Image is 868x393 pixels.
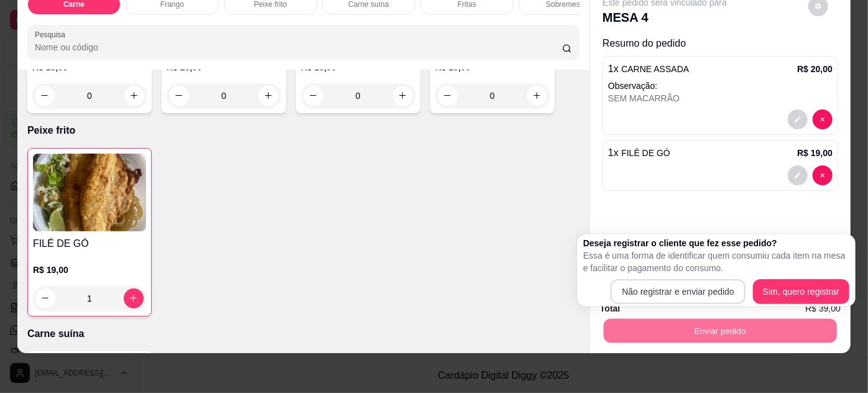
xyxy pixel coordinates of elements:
span: CARNE ASSADA [621,64,689,74]
p: R$ 20,00 [797,63,833,75]
p: MESA 4 [603,9,727,26]
p: R$ 19,00 [33,264,146,276]
strong: Total [600,303,620,313]
p: Observação: [608,80,833,92]
span: R$ 39,00 [805,302,841,315]
h4: FILÉ DE GÓ [33,236,146,251]
p: Carne suína [27,326,579,341]
p: 1 x [608,146,670,160]
button: Não registrar e enviar pedido [611,279,746,304]
img: product-image [33,154,146,231]
button: decrease-product-quantity [788,109,808,129]
p: R$ 19,00 [797,147,833,159]
label: Pesquisa [35,29,70,40]
p: Essa é uma forma de identificar quem consumiu cada item na mesa e facilitar o pagamento do consumo. [583,249,849,274]
span: FILÉ DE GÓ [621,148,670,158]
button: decrease-product-quantity [788,165,808,185]
button: Sim, quero registrar [753,279,849,304]
h2: Deseja registrar o cliente que fez esse pedido? [583,237,849,249]
button: decrease-product-quantity [813,109,833,129]
input: Pesquisa [35,41,562,53]
div: SEM MACARRÃO [608,92,833,104]
button: Enviar pedido [604,319,837,343]
p: 1 x [608,62,689,76]
p: Peixe frito [27,123,579,138]
button: decrease-product-quantity [813,165,833,185]
p: Resumo do pedido [603,36,838,51]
